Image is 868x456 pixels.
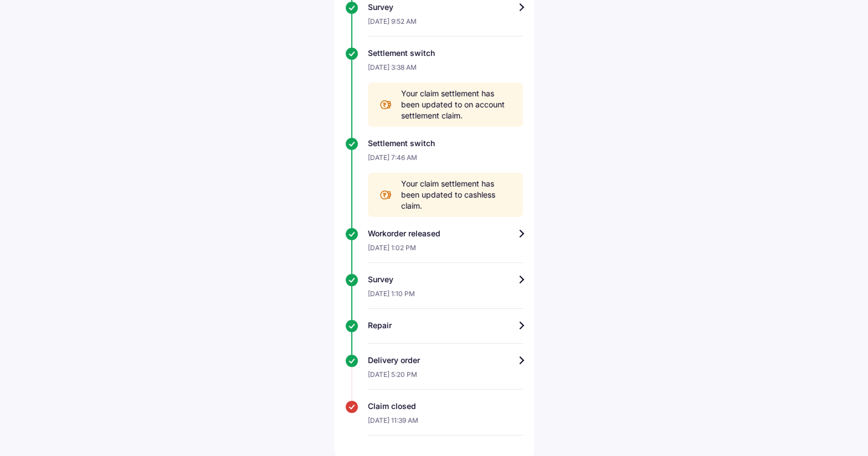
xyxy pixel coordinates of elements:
div: [DATE] 1:02 PM [368,239,523,263]
div: [DATE] 3:38 AM [368,59,523,82]
span: Your claim settlement has been updated to on account settlement claim. [401,88,512,121]
div: Repair [368,320,523,331]
div: Workorder released [368,228,523,239]
div: [DATE] 7:46 AM [368,149,523,173]
div: Delivery order [368,355,523,366]
div: Claim closed [368,401,523,412]
div: Survey [368,2,523,13]
div: [DATE] 1:10 PM [368,285,523,309]
div: [DATE] 5:20 PM [368,366,523,390]
div: [DATE] 9:52 AM [368,13,523,37]
div: [DATE] 11:39 AM [368,412,523,436]
div: Survey [368,274,523,285]
span: Your claim settlement has been updated to cashless claim. [401,178,512,211]
div: Settlement switch [368,138,523,149]
div: Settlement switch [368,48,523,59]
